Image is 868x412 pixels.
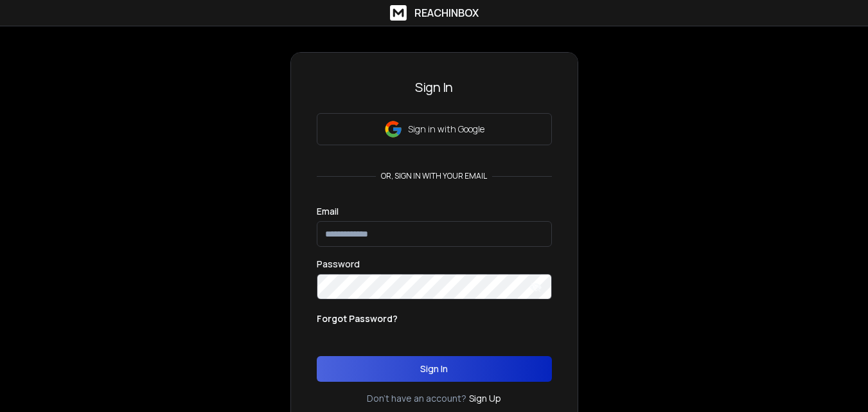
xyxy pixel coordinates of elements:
[367,392,466,405] p: Don't have an account?
[414,5,479,21] h1: ReachInbox
[317,207,339,216] label: Email
[317,78,552,96] h3: Sign In
[376,171,492,181] p: or, sign in with your email
[408,123,484,136] p: Sign in with Google
[317,356,552,382] button: Sign In
[317,113,552,145] button: Sign in with Google
[317,260,360,269] label: Password
[317,312,398,325] p: Forgot Password?
[469,392,501,405] a: Sign Up
[390,5,479,21] a: ReachInbox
